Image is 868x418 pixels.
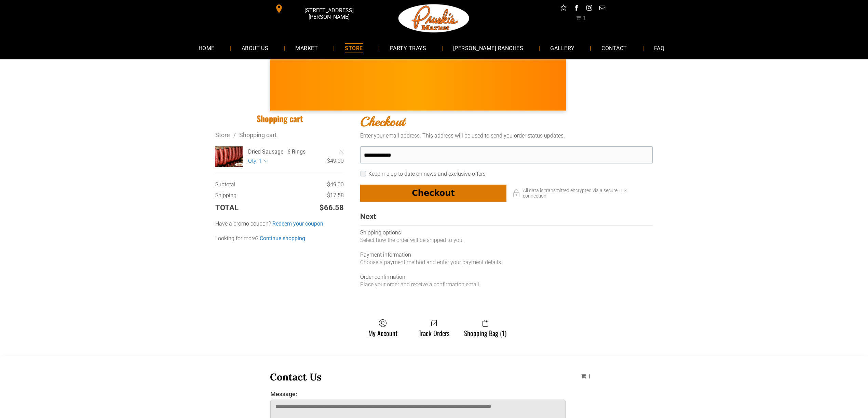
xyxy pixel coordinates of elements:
td: $17.58 [282,192,344,203]
a: Continue shopping [260,235,305,242]
a: Dried Sausage - 6 Rings [248,148,344,156]
div: $49.00 [268,157,344,165]
div: Select how the order will be shipped to you. [360,236,653,244]
a: Shopping cart [239,131,277,139]
a: Social network [559,3,568,14]
a: FAQ [644,39,675,57]
span: $49.00 [327,181,344,188]
a: [STREET_ADDRESS][PERSON_NAME] [270,3,375,14]
h3: Contact Us [270,371,566,383]
label: Keep me up to date on news and exclusive offers [368,171,486,177]
span: 1 [588,373,591,380]
div: Payment information [360,251,653,259]
a: HOME [188,39,225,57]
a: GALLERY [540,39,585,57]
a: PARTY TRAYS [380,39,436,57]
a: Track Orders [415,319,453,337]
a: MARKET [285,39,328,57]
a: Redeem your coupon [272,220,323,228]
div: Enter your email address. This address will be used to send you order status updates. [360,132,653,140]
div: Looking for more? [215,235,344,242]
div: Choose a payment method and enter your payment details. [360,259,653,266]
span: $66.58 [320,203,344,213]
span: 1 [583,15,586,21]
td: Subtotal [215,181,282,192]
a: email [598,3,607,14]
a: Remove Item [335,145,349,159]
a: ABOUT US [231,39,279,57]
td: Total [215,203,272,213]
input: Your email address [360,146,653,163]
div: Shipping options [360,229,653,236]
div: Breadcrumbs [215,131,344,139]
span: [PERSON_NAME] MARKET [565,90,700,101]
div: Next [360,212,653,226]
span: / [230,131,239,139]
a: facebook [572,3,581,14]
button: Checkout [360,185,506,202]
a: CONTACT [591,39,637,57]
div: Place your order and receive a confirmation email. [360,281,653,288]
a: STORE [335,39,373,57]
label: Have a promo coupon? [215,220,344,228]
a: My Account [365,319,401,337]
a: Shopping Bag (1) [461,319,510,337]
h2: Checkout [360,113,653,130]
a: [PERSON_NAME] RANCHES [443,39,533,57]
span: [STREET_ADDRESS][PERSON_NAME] [285,4,373,24]
h1: Shopping cart [215,113,344,124]
label: Message: [270,390,566,398]
a: Store [215,131,230,139]
div: Order confirmation [360,273,653,281]
a: instagram [585,3,594,14]
span: Shipping [215,192,236,199]
div: All data is transmitted encrypted via a secure TLS connection [506,185,653,202]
